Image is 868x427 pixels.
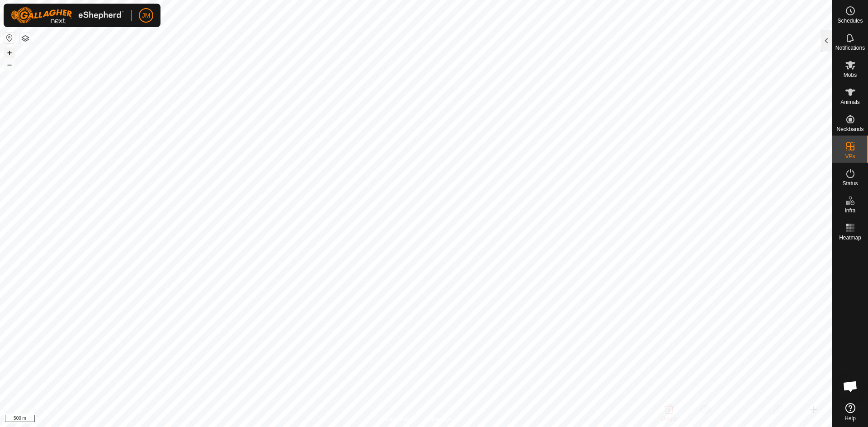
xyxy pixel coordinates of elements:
span: JM [142,11,151,20]
a: Privacy Policy [380,415,414,423]
span: Status [842,181,858,186]
span: VPs [845,154,855,159]
span: Heatmap [839,235,861,240]
img: Gallagher Logo [11,7,124,23]
button: + [4,47,15,58]
span: Infra [844,208,855,213]
span: Help [844,416,856,421]
button: Map Layers [20,33,31,44]
span: Neckbands [836,127,863,132]
span: Animals [840,99,860,105]
button: Reset Map [4,33,15,43]
a: Help [832,399,868,425]
span: Schedules [837,18,863,23]
span: Notifications [835,45,865,51]
div: Open chat [837,373,864,400]
span: Mobs [844,72,857,78]
a: Contact Us [425,415,452,423]
button: – [4,59,15,70]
